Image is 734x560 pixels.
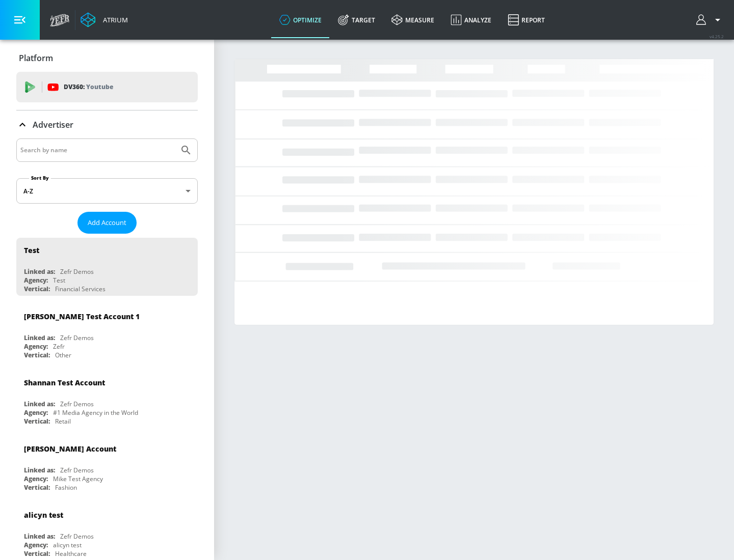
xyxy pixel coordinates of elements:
[60,333,94,342] div: Zefr Demos
[19,52,53,64] p: Platform
[442,2,500,38] a: Analyze
[20,144,175,157] input: Search by name
[53,474,103,483] div: Mike Test Agency
[383,2,442,38] a: measure
[24,378,105,387] div: Shannan Test Account
[16,44,198,72] div: Platform
[24,510,63,520] div: alicyn test
[99,15,128,24] div: Atrium
[16,304,198,362] div: [PERSON_NAME] Test Account 1Linked as:Zefr DemosAgency:ZefrVertical:Other
[55,351,71,359] div: Other
[77,212,137,234] button: Add Account
[24,400,55,408] div: Linked as:
[24,342,48,351] div: Agency:
[55,417,71,426] div: Retail
[24,466,55,474] div: Linked as:
[24,333,55,342] div: Linked as:
[24,351,50,359] div: Vertical:
[16,178,198,204] div: A-Z
[16,370,198,428] div: Shannan Test AccountLinked as:Zefr DemosAgency:#1 Media Agency in the WorldVertical:Retail
[60,532,94,541] div: Zefr Demos
[16,238,198,296] div: TestLinked as:Zefr DemosAgency:TestVertical:Financial Services
[53,541,82,549] div: alicyn test
[24,267,55,276] div: Linked as:
[64,81,113,93] p: DV360:
[55,483,77,492] div: Fashion
[81,12,128,27] a: Atrium
[33,119,73,130] p: Advertiser
[16,110,198,139] div: Advertiser
[24,444,116,454] div: [PERSON_NAME] Account
[16,436,198,494] div: [PERSON_NAME] AccountLinked as:Zefr DemosAgency:Mike Test AgencyVertical:Fashion
[271,2,330,38] a: optimize
[55,285,106,293] div: Financial Services
[88,217,126,229] span: Add Account
[16,72,198,102] div: DV360: Youtube
[24,312,140,321] div: [PERSON_NAME] Test Account 1
[24,408,48,417] div: Agency:
[24,483,50,492] div: Vertical:
[330,2,383,38] a: Target
[710,34,724,39] span: v 4.25.2
[24,276,48,285] div: Agency:
[500,2,553,38] a: Report
[24,549,50,558] div: Vertical:
[53,408,138,417] div: #1 Media Agency in the World
[60,267,94,276] div: Zefr Demos
[24,417,50,426] div: Vertical:
[55,549,87,558] div: Healthcare
[29,175,51,181] label: Sort By
[86,81,113,92] p: Youtube
[53,276,65,285] div: Test
[24,541,48,549] div: Agency:
[24,474,48,483] div: Agency:
[60,400,94,408] div: Zefr Demos
[24,285,50,293] div: Vertical:
[53,342,65,351] div: Zefr
[24,245,39,255] div: Test
[24,532,55,541] div: Linked as:
[60,466,94,474] div: Zefr Demos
